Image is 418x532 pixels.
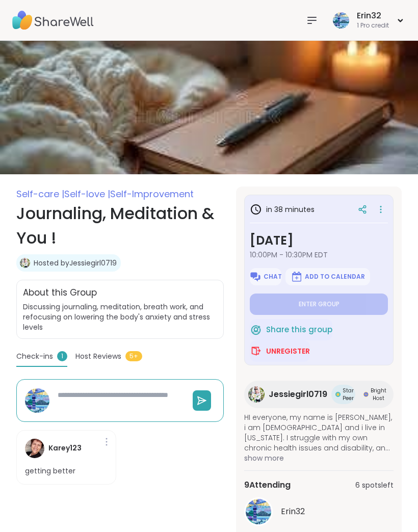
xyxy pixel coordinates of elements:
a: Erin32Erin32 [244,497,394,526]
span: Star Peer [343,387,354,402]
h3: in 38 minutes [250,203,315,216]
button: Unregister [250,340,310,362]
img: Star Peer [335,392,341,397]
img: Bright Host [363,392,369,397]
span: Discussing journaling, meditation, breath work, and refocusing on lowering the body's anxiety and... [23,302,217,332]
span: Jessiegirl0719 [269,388,327,401]
div: Erin32 [357,10,389,21]
img: ShareWell Logomark [250,324,262,336]
h3: [DATE] [250,231,388,250]
img: ShareWell Logomark [291,271,303,283]
img: Erin32 [25,388,49,413]
span: Self-Improvement [110,188,194,200]
img: Karey123 [25,439,44,458]
span: Erin32 [281,506,305,518]
span: Host Reviews [75,351,121,362]
img: Erin32 [333,12,349,29]
span: Self-love | [64,188,110,200]
span: show more [244,453,394,463]
button: Chat [250,268,281,285]
span: 9 Attending [244,479,291,491]
span: HI everyone, my name is [PERSON_NAME], i am [DEMOGRAPHIC_DATA] and i live in [US_STATE]. I strugg... [244,412,394,453]
h1: Journaling, Meditation & You ! [16,201,224,250]
span: 5+ [125,351,142,361]
a: Hosted byJessiegirl0719 [34,258,117,268]
span: 1 [57,351,67,361]
button: Add to Calendar [285,268,370,285]
span: Add to Calendar [305,273,365,281]
p: getting better [25,466,75,476]
h2: About this Group [23,286,97,300]
button: Enter group [250,294,388,315]
img: ShareWell Nav Logo [12,3,94,38]
span: Unregister [266,346,310,356]
span: Share this group [266,324,332,336]
h4: Karey123 [48,443,82,454]
img: Jessiegirl0719 [248,386,265,403]
a: Jessiegirl0719Jessiegirl0719Star PeerStar PeerBright HostBright Host [244,381,394,408]
span: Chat [264,273,282,281]
img: ShareWell Logomark [249,271,262,283]
img: ShareWell Logomark [250,345,262,357]
span: Self-care | [16,188,64,200]
span: Bright Host [371,387,386,402]
span: Check-ins [16,351,53,362]
span: 6 spots left [355,480,394,491]
div: 1 Pro credit [357,21,389,30]
span: Enter group [299,300,339,308]
img: Jessiegirl0719 [20,258,30,268]
span: 10:00PM - 10:30PM EDT [250,250,388,260]
button: Share this group [250,319,332,340]
img: Erin32 [246,499,271,524]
